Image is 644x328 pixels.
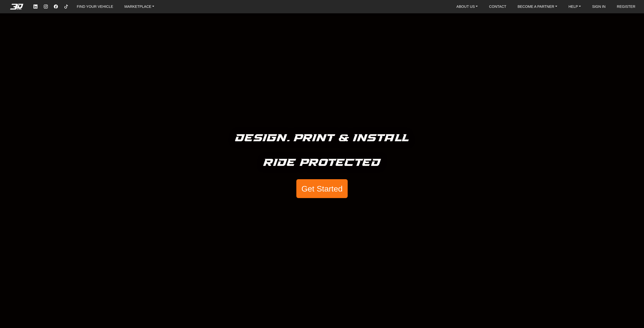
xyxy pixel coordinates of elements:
button: Get Started [296,179,348,198]
a: MARKETPLACE [123,2,156,11]
a: ABOUT US [454,2,480,11]
a: SIGN IN [590,2,608,11]
h5: Ride Protected [263,155,381,171]
a: BECOME A PARTNER [515,2,559,11]
h5: Design. Print & Install [235,130,409,147]
a: CONTACT [487,2,508,11]
a: REGISTER [615,2,637,11]
a: FIND YOUR VEHICLE [75,2,115,11]
a: HELP [567,2,583,11]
